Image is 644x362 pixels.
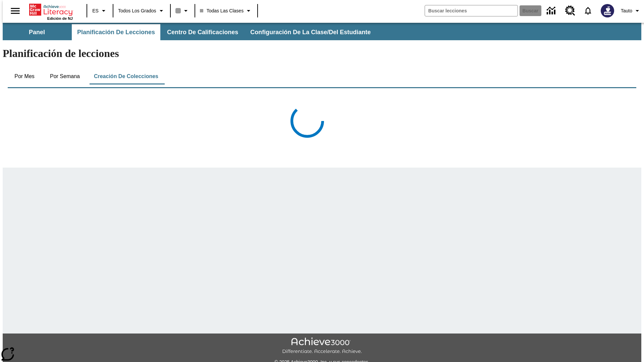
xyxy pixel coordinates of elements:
[162,24,244,40] button: Centro de calificaciones
[167,28,238,36] span: Centro de calificaciones
[29,2,73,20] div: Portada
[77,28,155,36] span: Planificación de lecciones
[92,7,99,14] span: ES
[115,5,168,17] button: Grado: Todos los grados, Elige un grado
[3,24,377,40] div: Subbarra de navegación
[579,2,597,19] a: Notificaciones
[3,23,641,40] div: Subbarra de navegación
[29,28,45,36] span: Panel
[8,68,41,84] button: Por mes
[3,47,641,60] h1: Planificación de lecciones
[621,7,632,14] span: Tauto
[282,338,362,355] img: Achieve3000 Differentiate Accelerate Achieve
[118,7,156,14] span: Todos los grados
[197,5,256,17] button: Clase: Todas las clases, Selecciona una clase
[601,4,614,17] img: Avatar
[245,24,376,40] button: Configuración de la clase/del estudiante
[45,68,85,84] button: Por semana
[618,5,644,17] button: Perfil/Configuración
[89,5,111,17] button: Lenguaje: ES, Selecciona un idioma
[200,7,244,14] span: Todas las clases
[425,5,518,16] input: Buscar campo
[47,16,73,20] span: Edición de NJ
[543,2,561,20] a: Centro de información
[5,1,25,21] button: Abrir el menú lateral
[72,24,160,40] button: Planificación de lecciones
[29,3,73,16] a: Portada
[597,2,618,19] button: Escoja un nuevo avatar
[250,28,371,36] span: Configuración de la clase/del estudiante
[89,68,164,84] button: Creación de colecciones
[3,24,70,40] button: Panel
[561,2,579,20] a: Centro de recursos, Se abrirá en una pestaña nueva.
